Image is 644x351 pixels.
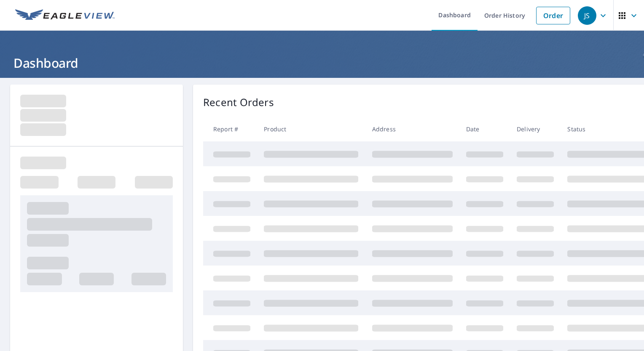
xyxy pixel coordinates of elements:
div: JS [578,6,596,25]
a: Order [536,7,570,24]
th: Date [459,117,510,141]
h1: Dashboard [10,54,634,72]
img: EV Logo [15,9,115,22]
th: Delivery [510,117,561,141]
th: Report # [203,117,257,141]
p: Recent Orders [203,95,274,110]
th: Address [365,117,459,141]
th: Product [257,117,365,141]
